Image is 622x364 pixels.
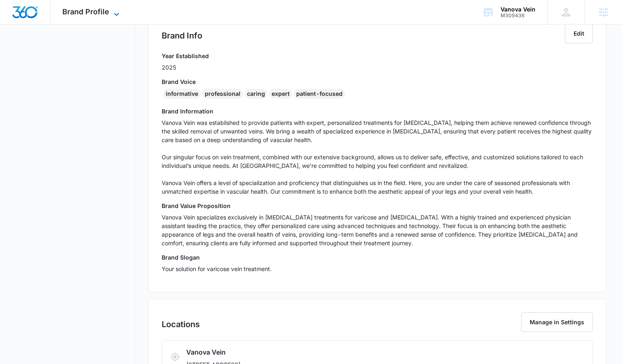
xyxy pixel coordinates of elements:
div: expert [269,89,292,99]
h3: Brand Voice [162,77,593,86]
button: Edit [565,24,593,43]
h2: Locations [162,318,200,330]
button: Manage in Settings [521,312,593,332]
p: Your solution for varicose vein treatment. [162,265,593,273]
h3: Year Established [162,52,209,60]
div: account id [501,13,535,18]
div: patient-focused [294,89,345,99]
p: Vanova Vein specializes exclusively in [MEDICAL_DATA] treatments for varicose and [MEDICAL_DATA].... [162,213,593,247]
div: account name [501,6,535,13]
h3: Brand Information [162,107,593,115]
h2: Brand Info [162,29,202,42]
div: professional [202,89,243,99]
h3: Vanova Vein [186,347,492,357]
div: informative [163,89,201,99]
p: 2025 [162,63,209,72]
span: Brand Profile [63,7,110,16]
div: caring [245,89,268,99]
h3: Brand Slogan [162,253,593,262]
p: Vanova Vein was established to provide patients with expert, personalized treatments for [MEDICAL... [162,118,593,196]
h3: Brand Value Proposition [162,201,593,210]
